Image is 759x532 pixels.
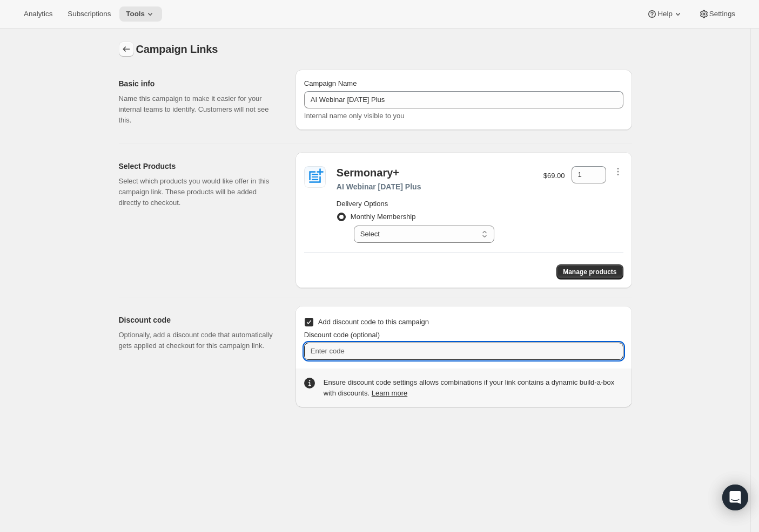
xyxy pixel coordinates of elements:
[709,10,735,18] span: Settings
[372,389,407,397] a: Learn more
[119,330,278,351] p: Optionally, add a discount code that automatically gets applied at checkout for this campaign link.
[304,331,380,339] span: Discount code (optional)
[304,79,357,87] span: Campaign Name
[119,6,162,22] button: Tools
[119,315,278,325] h2: Discount code
[337,199,533,209] h2: Delivery Options
[722,485,748,510] div: Open Intercom Messenger
[119,176,278,208] p: Select which products you would like offer in this campaign link. These products will be added di...
[68,10,111,18] span: Subscriptions
[24,10,52,18] span: Analytics
[304,112,405,120] span: Internal name only visible to you
[640,6,689,22] button: Help
[318,318,429,326] span: Add discount code to this campaign
[556,264,623,279] button: Manage products
[337,181,533,192] div: AI Webinar [DATE] Plus
[119,93,278,126] p: Name this campaign to make it easier for your internal teams to identify. Customers will not see ...
[136,43,218,55] span: Campaign Links
[304,91,623,108] input: Example: Seasonal campaign
[119,161,278,172] h2: Select Products
[563,268,616,276] span: Manage products
[126,10,145,18] span: Tools
[304,343,623,360] input: Enter code
[304,166,326,188] img: AI Webinar Aug25 Plus
[17,6,59,22] button: Analytics
[657,10,672,18] span: Help
[351,213,416,221] span: Monthly Membership
[324,377,623,399] div: Ensure discount code settings allows combinations if your link contains a dynamic build-a-box wit...
[61,6,117,22] button: Subscriptions
[337,166,399,179] div: Sermonary+
[543,170,565,181] p: $69.00
[692,6,742,22] button: Settings
[119,78,278,89] h2: Basic info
